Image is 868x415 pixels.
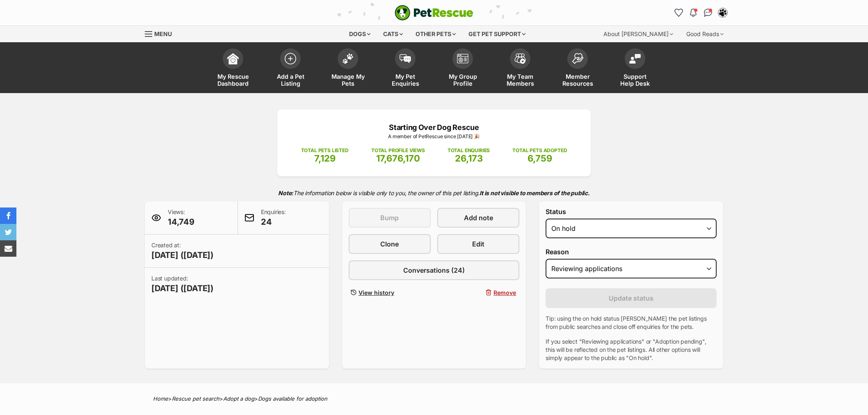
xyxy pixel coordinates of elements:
a: Conversations [701,6,715,19]
p: TOTAL ENQUIRIES [448,147,490,154]
span: 7,129 [314,153,336,164]
p: Tip: using the on hold status [PERSON_NAME] the pet listings from public searches and close off e... [546,315,717,331]
span: Conversations (24) [403,265,465,275]
span: 17,676,170 [376,153,420,164]
a: Edit [437,234,519,254]
a: My Rescue Dashboard [204,44,262,93]
span: Edit [472,239,484,249]
a: Add note [437,208,519,228]
a: Conversations (24) [349,260,520,280]
img: help-desk-icon-fdf02630f3aa405de69fd3d07c3f3aa587a6932b1a1747fa1d2bba05be0121f9.svg [629,54,641,64]
span: Bump [380,213,399,223]
span: Update status [609,293,653,303]
img: add-pet-listing-icon-0afa8454b4691262ce3f59096e99ab1cd57d4a30225e0717b998d2c9b9846f56.svg [285,53,296,64]
img: member-resources-icon-8e73f808a243e03378d46382f2149f9095a855e16c252ad45f914b54edf8863c.svg [572,53,583,64]
label: Status [546,208,717,215]
a: Manage My Pets [319,44,377,93]
strong: Note: [278,189,293,196]
a: My Team Members [491,44,549,93]
button: Notifications [687,6,700,19]
ul: Account quick links [672,6,729,19]
span: My Group Profile [444,73,481,87]
a: Home [153,395,168,402]
a: My Group Profile [434,44,491,93]
span: Manage My Pets [329,73,366,87]
img: group-profile-icon-3fa3cf56718a62981997c0bc7e787c4b2cf8bcc04b72c1350f741eb67cf2f40e.svg [457,54,468,64]
span: View history [359,288,394,297]
span: 14,749 [168,216,194,228]
a: Menu [145,26,178,41]
a: Add a Pet Listing [262,44,319,93]
span: Add a Pet Listing [272,73,309,87]
img: chat-41dd97257d64d25036548639549fe6c8038ab92f7586957e7f3b1b290dea8141.svg [704,9,713,17]
span: Support Help Desk [617,73,653,87]
div: Other pets [410,26,461,42]
a: My Pet Enquiries [377,44,434,93]
a: Rescue pet search [172,395,219,402]
span: [DATE] ([DATE]) [151,249,214,261]
button: Remove [437,287,519,299]
img: manage-my-pets-icon-02211641906a0b7f246fdf0571729dbe1e7629f14944591b6c1af311fb30b64b.svg [342,53,354,64]
div: Cats [377,26,409,42]
p: Created at: [151,241,214,261]
div: About [PERSON_NAME] [598,26,679,42]
img: pet-enquiries-icon-7e3ad2cf08bfb03b45e93fb7055b45f3efa6380592205ae92323e6603595dc1f.svg [400,54,411,63]
p: Starting Over Dog Rescue [290,122,578,133]
span: 6,759 [528,153,552,164]
p: If you select "Reviewing applications" or "Adoption pending", this will be reflected on the pet l... [546,337,717,362]
span: 26,173 [455,153,483,164]
a: View history [349,287,431,299]
button: Update status [546,288,717,308]
p: TOTAL PROFILE VIEWS [371,147,425,154]
span: Add note [464,213,493,223]
div: Good Reads [681,26,729,42]
a: Adopt a dog [223,395,254,402]
a: Clone [349,234,431,254]
button: Bump [349,208,431,228]
p: Last updated: [151,274,214,294]
a: Member Resources [549,44,606,93]
div: Get pet support [463,26,531,42]
span: My Pet Enquiries [387,73,424,87]
p: A member of PetRescue since [DATE] 🎉 [290,133,578,140]
p: Enquiries: [261,208,286,228]
a: Dogs available for adoption [258,395,327,402]
span: Remove [493,288,516,297]
strong: It is not visible to members of the public. [480,189,590,196]
a: Support Help Desk [606,44,664,93]
p: Views: [168,208,194,228]
span: My Rescue Dashboard [215,73,251,87]
span: 24 [261,216,286,228]
span: Member Resources [559,73,596,87]
img: logo-e224e6f780fb5917bec1dbf3a21bbac754714ae5b6737aabdf751b685950b380.svg [395,5,473,21]
span: [DATE] ([DATE]) [151,283,214,294]
p: TOTAL PETS ADOPTED [512,147,567,154]
a: PetRescue [395,5,473,21]
p: TOTAL PETS LISTED [301,147,349,154]
div: > > > [132,396,736,402]
img: team-members-icon-5396bd8760b3fe7c0b43da4ab00e1e3bb1a5d9ba89233759b79545d2d3fc5d0d.svg [514,53,526,64]
span: Clone [380,239,399,249]
img: dashboard-icon-eb2f2d2d3e046f16d808141f083e7271f6b2e854fb5c12c21221c1fb7104beca.svg [227,53,239,64]
a: Favourites [672,6,685,19]
span: Menu [154,30,172,37]
div: Dogs [343,26,376,42]
img: notifications-46538b983faf8c2785f20acdc204bb7945ddae34d4c08c2a6579f10ce5e182be.svg [690,9,697,17]
label: Reason [546,248,717,255]
img: Lynda Smith profile pic [719,9,727,17]
button: My account [716,6,729,19]
p: The information below is visible only to you, the owner of this pet listing. [145,185,723,201]
span: My Team Members [502,73,539,87]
